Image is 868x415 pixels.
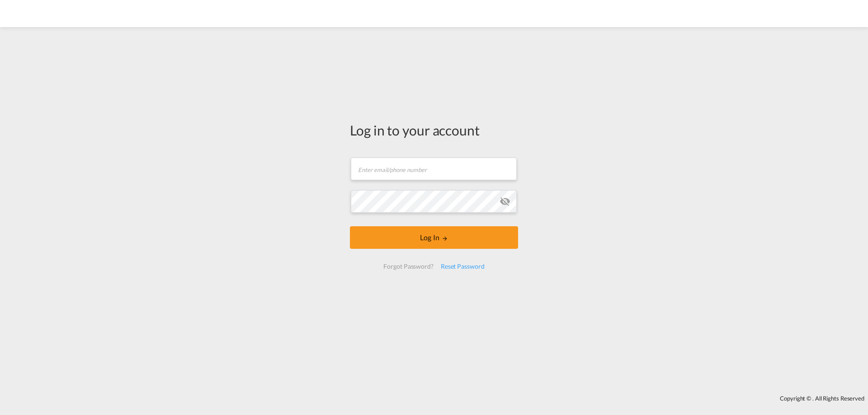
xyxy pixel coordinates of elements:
div: Reset Password [437,258,488,275]
input: Enter email/phone number [351,158,517,180]
md-icon: icon-eye-off [500,196,510,207]
button: LOGIN [350,226,518,249]
div: Log in to your account [350,121,518,140]
div: Forgot Password? [380,258,437,275]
